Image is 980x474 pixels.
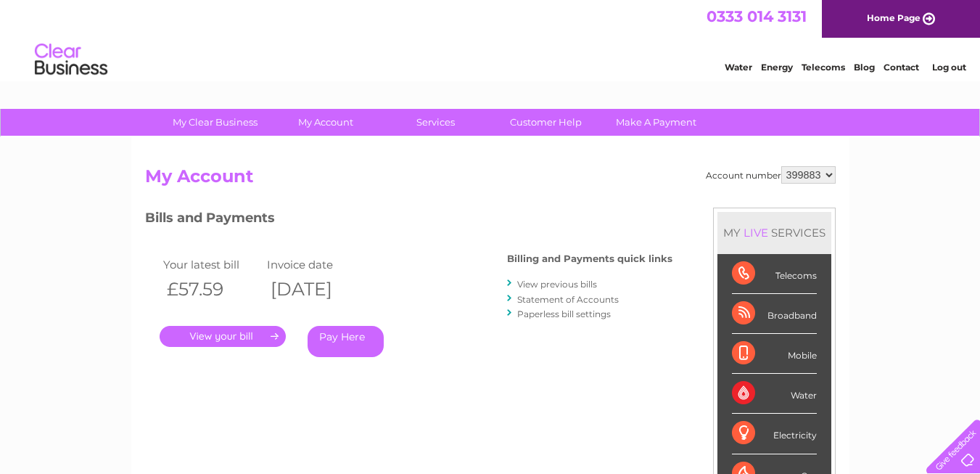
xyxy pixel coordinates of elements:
div: Electricity [732,414,817,454]
h2: My Account [145,166,836,194]
div: Account number [706,166,836,184]
a: Paperless bill settings [517,308,611,319]
a: Make A Payment [596,109,716,136]
a: My Clear Business [155,109,275,136]
a: Energy [761,62,793,73]
a: Water [725,62,752,73]
a: Services [376,109,495,136]
div: Clear Business is a trading name of Verastar Limited (registered in [GEOGRAPHIC_DATA] No. 3667643... [148,8,833,70]
a: Contact [884,62,919,73]
a: Telecoms [802,62,845,73]
td: Your latest bill [160,255,264,274]
div: LIVE [741,226,771,240]
th: [DATE] [263,274,368,304]
div: Telecoms [732,254,817,294]
a: Pay Here [308,326,384,357]
div: Broadband [732,294,817,334]
a: Customer Help [486,109,606,136]
a: My Account [265,109,385,136]
img: logo.png [34,38,108,82]
h4: Billing and Payments quick links [507,253,672,264]
a: View previous bills [517,279,597,290]
td: Invoice date [263,255,368,274]
a: . [160,326,286,347]
div: MY SERVICES [717,212,831,253]
a: Log out [932,62,966,73]
h3: Bills and Payments [145,208,672,233]
div: Water [732,374,817,414]
a: 0333 014 3131 [707,7,807,25]
a: Statement of Accounts [517,294,619,305]
a: Blog [854,62,875,73]
div: Mobile [732,334,817,374]
th: £57.59 [160,274,264,304]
